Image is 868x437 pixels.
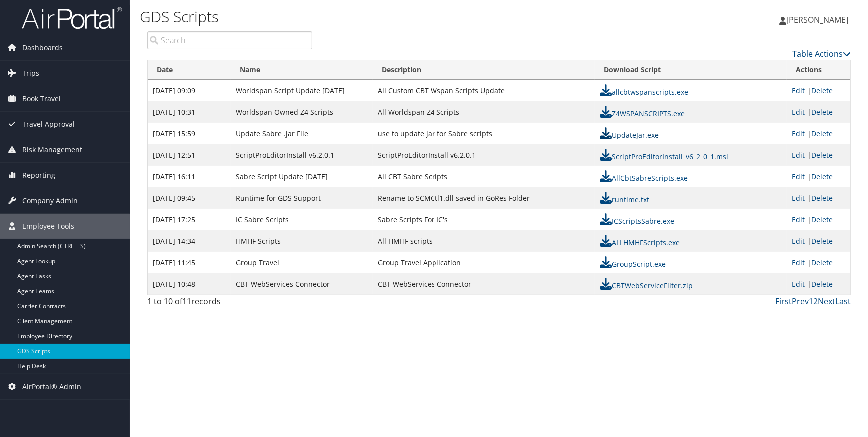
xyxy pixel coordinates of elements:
[231,144,373,166] td: ScriptProEditorInstall v6.2.0.1
[600,87,688,97] a: allcbtwspanscripts.exe
[148,123,231,144] td: [DATE] 15:59
[792,107,805,117] a: Edit
[373,101,595,123] td: All Worldspan Z4 Scripts
[22,163,55,188] span: Reporting
[811,150,833,160] a: Delete
[792,215,805,224] a: Edit
[147,295,312,312] div: 1 to 10 of records
[811,107,833,117] a: Delete
[600,130,659,140] a: UpdateJar.exe
[792,236,805,246] a: Edit
[792,129,805,138] a: Edit
[373,209,595,230] td: Sabre Scripts For IC's
[22,374,81,399] span: AirPortal® Admin
[373,123,595,144] td: use to update jar for Sabre scripts
[231,273,373,295] td: CBT WebServices Connector
[373,187,595,209] td: Rename to SCMCtl1.dll saved in GoRes Folder
[600,195,649,204] a: runtime.txt
[600,173,688,183] a: AllCbtSabreScripts.exe
[148,166,231,187] td: [DATE] 16:11
[140,6,619,27] h1: GDS Scripts
[787,144,850,166] td: |
[600,281,693,290] a: CBTWebServiceFilter.zip
[811,236,833,246] a: Delete
[787,230,850,252] td: |
[787,187,850,209] td: |
[787,123,850,144] td: |
[148,60,231,80] th: Date: activate to sort column ascending
[148,101,231,123] td: [DATE] 10:31
[813,296,818,307] a: 2
[373,230,595,252] td: All HMHF scripts
[787,80,850,101] td: |
[792,279,805,289] a: Edit
[811,258,833,267] a: Delete
[835,296,851,307] a: Last
[231,252,373,273] td: Group Travel
[147,31,312,49] input: Search
[818,296,835,307] a: Next
[792,258,805,267] a: Edit
[600,109,685,118] a: Z4WSPANSCRIPTS.exe
[811,129,833,138] a: Delete
[787,166,850,187] td: |
[600,238,680,247] a: ALLHMHFScripts.exe
[231,187,373,209] td: Runtime for GDS Support
[231,230,373,252] td: HMHF Scripts
[811,172,833,181] a: Delete
[373,252,595,273] td: Group Travel Application
[22,188,78,213] span: Company Admin
[787,252,850,273] td: |
[792,172,805,181] a: Edit
[373,166,595,187] td: All CBT Sabre Scripts
[22,35,63,60] span: Dashboards
[22,137,82,162] span: Risk Management
[786,14,848,25] span: [PERSON_NAME]
[231,166,373,187] td: Sabre Script Update [DATE]
[787,273,850,295] td: |
[148,230,231,252] td: [DATE] 14:34
[231,123,373,144] td: Update Sabre .jar File
[148,187,231,209] td: [DATE] 09:45
[600,216,674,226] a: ICScriptsSabre.exe
[787,101,850,123] td: |
[779,5,858,35] a: [PERSON_NAME]
[148,252,231,273] td: [DATE] 11:45
[22,6,122,30] img: airportal-logo.png
[148,209,231,230] td: [DATE] 17:25
[148,273,231,295] td: [DATE] 10:48
[373,273,595,295] td: CBT WebServices Connector
[22,214,74,239] span: Employee Tools
[811,279,833,289] a: Delete
[775,296,792,307] a: First
[22,86,61,111] span: Book Travel
[600,152,728,161] a: ScriptProEditorInstall_v6_2_0_1.msi
[792,296,809,307] a: Prev
[792,48,851,59] a: Table Actions
[373,80,595,101] td: All Custom CBT Wspan Scripts Update
[811,193,833,203] a: Delete
[600,259,666,269] a: GroupScript.exe
[792,86,805,95] a: Edit
[22,61,39,86] span: Trips
[231,209,373,230] td: IC Sabre Scripts
[231,60,373,80] th: Name: activate to sort column ascending
[792,193,805,203] a: Edit
[792,150,805,160] a: Edit
[231,80,373,101] td: Worldspan Script Update [DATE]
[182,296,191,307] span: 11
[373,60,595,80] th: Description: activate to sort column ascending
[811,215,833,224] a: Delete
[787,60,850,80] th: Actions
[787,209,850,230] td: |
[809,296,813,307] a: 1
[148,80,231,101] td: [DATE] 09:09
[148,144,231,166] td: [DATE] 12:51
[373,144,595,166] td: ScriptProEditorInstall v6.2.0.1
[811,86,833,95] a: Delete
[595,60,787,80] th: Download Script: activate to sort column ascending
[231,101,373,123] td: Worldspan Owned Z4 Scripts
[22,112,75,137] span: Travel Approval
